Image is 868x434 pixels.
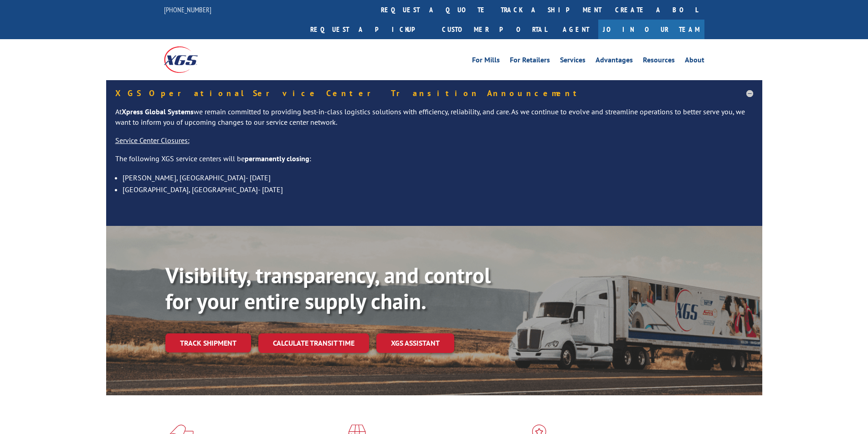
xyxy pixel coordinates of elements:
li: [GEOGRAPHIC_DATA], [GEOGRAPHIC_DATA]- [DATE] [123,184,753,195]
a: Resources [643,56,675,66]
a: Advantages [596,56,633,66]
a: Calculate transit time [258,333,369,353]
a: XGS ASSISTANT [376,333,454,353]
a: Join Our Team [598,20,704,39]
strong: Xpress Global Systems [122,107,194,116]
a: About [685,56,704,66]
p: The following XGS service centers will be : [115,153,753,172]
b: Visibility, transparency, and control for your entire supply chain. [165,261,491,316]
a: Customer Portal [435,20,554,39]
strong: permanently closing [245,154,309,163]
h5: XGS Operational Service Center Transition Announcement [115,89,753,97]
li: [PERSON_NAME], [GEOGRAPHIC_DATA]- [DATE] [123,172,753,184]
p: At we remain committed to providing best-in-class logistics solutions with efficiency, reliabilit... [115,107,753,136]
u: Service Center Closures: [115,136,190,145]
a: [PHONE_NUMBER] [164,5,211,14]
a: Agent [554,20,598,39]
a: For Retailers [510,56,550,66]
a: Services [560,56,586,66]
a: For Mills [472,56,500,66]
a: Request a pickup [303,20,435,39]
a: Track shipment [165,333,251,352]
